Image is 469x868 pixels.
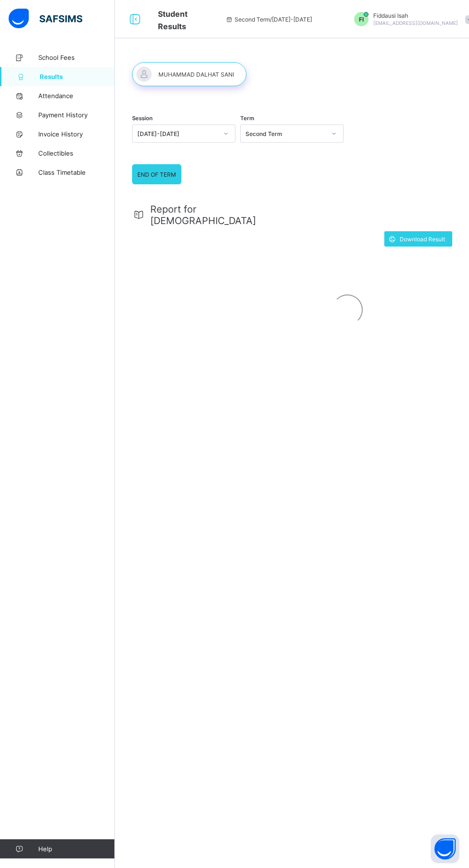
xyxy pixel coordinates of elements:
span: [EMAIL_ADDRESS][DOMAIN_NAME] [373,20,458,26]
span: Term [240,115,254,122]
span: Help [38,845,114,853]
span: session/term information [225,16,312,23]
span: Payment History [38,111,115,119]
span: School Fees [38,54,115,61]
span: Download Result [400,236,445,243]
span: Invoice History [38,130,115,138]
span: FI [359,16,364,23]
div: [DATE]-[DATE] [137,130,218,137]
span: Fiddausi Isah [373,12,458,19]
button: Open asap [431,834,459,863]
img: safsims [9,9,82,29]
div: Second Term [246,130,326,137]
span: Collectibles [38,149,115,157]
span: Session [132,115,153,122]
span: Student Results [158,9,188,31]
span: END OF TERM [137,171,176,178]
span: Attendance [38,92,115,100]
span: Report for [DEMOGRAPHIC_DATA] [150,203,256,226]
span: Results [40,73,115,80]
span: Class Timetable [38,169,115,176]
